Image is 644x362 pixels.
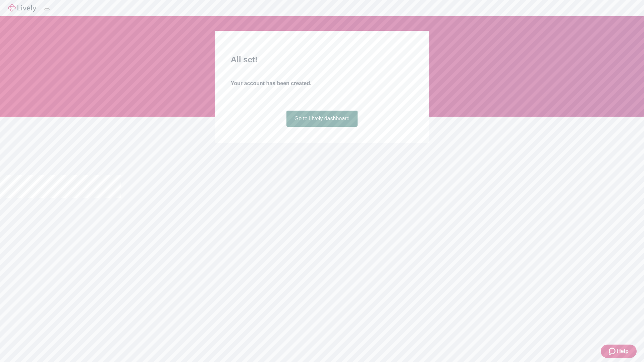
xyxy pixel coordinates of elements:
[286,111,358,127] a: Go to Lively dashboard
[231,79,413,87] h4: Your account has been created.
[601,345,637,358] button: Zendesk support iconHelp
[231,54,413,66] h2: All set!
[44,8,50,10] button: Log out
[8,4,36,12] img: Lively
[617,347,629,355] span: Help
[609,347,617,355] svg: Zendesk support icon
